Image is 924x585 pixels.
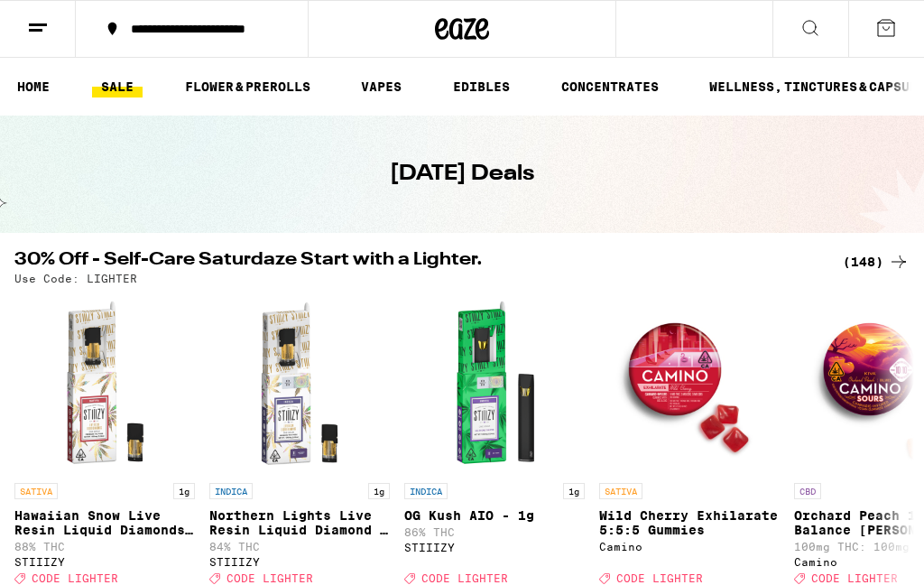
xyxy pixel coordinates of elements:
[811,572,898,584] span: CODE LIGHTER
[404,293,585,474] img: STIIIZY - OG Kush AIO - 1g
[404,508,585,523] p: OG Kush AIO - 1g
[404,542,585,553] div: STIIIZY
[14,293,195,474] img: STIIIZY - Hawaiian Snow Live Resin Liquid Diamonds - 1g
[14,508,195,537] p: Hawaiian Snow Live Resin Liquid Diamonds - 1g
[404,483,448,499] p: INDICA
[444,76,519,97] a: EDIBLES
[14,556,195,568] div: STIIIZY
[14,251,821,273] h2: 30% Off - Self-Care Saturdaze Start with a Lighter.
[843,251,910,273] a: (148)
[368,483,390,499] p: 1g
[563,483,585,499] p: 1g
[173,483,195,499] p: 1g
[616,572,703,584] span: CODE LIGHTER
[404,526,585,538] p: 86% THC
[176,76,319,97] a: FLOWER & PREROLLS
[14,273,137,284] p: Use Code: LIGHTER
[794,483,821,499] p: CBD
[209,293,390,474] img: STIIIZY - Northern Lights Live Resin Liquid Diamond - 1g
[92,76,143,97] a: SALE
[14,541,195,552] p: 88% THC
[32,572,118,584] span: CODE LIGHTER
[599,293,780,474] img: Camino - Wild Cherry Exhilarate 5:5:5 Gummies
[209,541,390,552] p: 84% THC
[599,508,780,537] p: Wild Cherry Exhilarate 5:5:5 Gummies
[421,572,508,584] span: CODE LIGHTER
[14,483,58,499] p: SATIVA
[209,483,253,499] p: INDICA
[209,556,390,568] div: STIIIZY
[209,508,390,537] p: Northern Lights Live Resin Liquid Diamond - 1g
[552,76,668,97] a: CONCENTRATES
[226,572,313,584] span: CODE LIGHTER
[390,159,534,190] h1: [DATE] Deals
[599,541,780,552] div: Camino
[8,76,59,97] a: HOME
[352,76,411,97] a: VAPES
[599,483,642,499] p: SATIVA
